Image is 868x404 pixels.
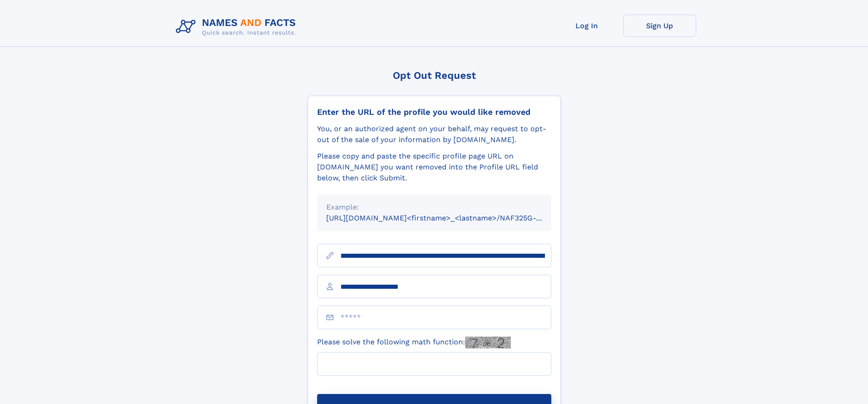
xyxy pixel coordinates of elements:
[308,70,561,81] div: Opt Out Request
[623,15,696,37] a: Sign Up
[550,15,623,37] a: Log In
[317,151,551,184] div: Please copy and paste the specific profile page URL on [DOMAIN_NAME] you want removed into the Pr...
[326,214,569,222] small: [URL][DOMAIN_NAME]<firstname>_<lastname>/NAF325G-xxxxxxxx
[317,337,511,348] label: Please solve the following math function:
[317,123,551,145] div: You, or an authorized agent on your behalf, may request to opt-out of the sale of your informatio...
[172,15,303,39] img: Logo Names and Facts
[326,202,542,213] div: Example:
[317,107,551,117] div: Enter the URL of the profile you would like removed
